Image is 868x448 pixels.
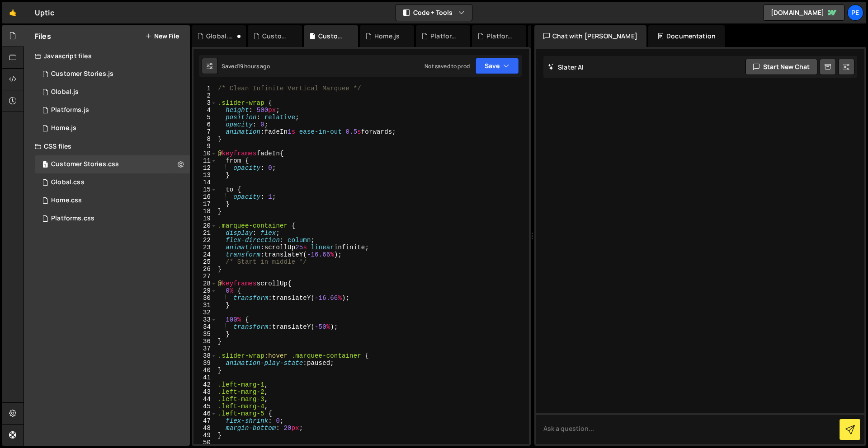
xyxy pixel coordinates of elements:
div: Platforms.css [430,32,459,41]
div: 36 [193,338,217,345]
div: 16207/43628.js [35,119,190,137]
div: 44 [193,396,217,403]
div: 16207/44877.js [35,65,190,83]
div: Javascript files [24,47,190,65]
div: 33 [193,316,217,323]
div: 12 [193,164,217,172]
div: 21 [193,229,217,237]
div: 4 [193,107,217,114]
div: 14 [193,179,217,186]
div: Platforms.js [486,32,515,41]
div: 7 [193,128,217,135]
button: New File [145,33,179,40]
div: Customer Stories.js [51,70,113,78]
div: 37 [193,345,217,352]
div: 6 [193,121,217,128]
div: 45 [193,403,217,410]
div: 30 [193,294,217,302]
div: Customer Stories.css [51,160,119,168]
div: Platforms.css [51,215,94,223]
div: 19 [193,215,217,222]
div: Home.js [374,32,400,41]
div: 42 [193,381,217,388]
div: 48 [193,425,217,432]
div: 16207/43839.css [35,173,190,191]
div: Global.css [51,178,85,187]
a: Pe [847,5,863,21]
div: 25 [193,258,217,266]
div: 15 [193,186,217,193]
div: 50 [193,439,217,446]
div: 41 [193,374,217,381]
div: 27 [193,273,217,280]
div: 16207/44103.js [35,101,190,119]
button: Code + Tools [396,5,472,21]
div: Home.css [51,196,82,205]
div: 1 [193,85,217,92]
div: 46 [193,410,217,417]
div: Saved [222,62,270,70]
div: 23 [193,244,217,251]
div: 39 [193,359,217,367]
div: 16 [193,193,217,201]
div: Platforms.js [51,106,89,114]
div: 20 [193,222,217,229]
div: 40 [193,367,217,374]
div: 9 [193,143,217,150]
div: 43 [193,388,217,396]
div: 5 [193,114,217,121]
div: 16207/44876.css [35,155,190,173]
div: CSS files [24,137,190,155]
div: Chat with [PERSON_NAME] [534,25,646,47]
div: Global.css [206,32,235,41]
div: Global.js [51,88,79,96]
div: 16207/44644.css [35,210,190,228]
div: 31 [193,302,217,309]
div: 2 [193,92,217,99]
button: Save [475,58,519,74]
div: 13 [193,172,217,179]
h2: Slater AI [548,63,584,71]
div: 16207/43644.css [35,191,190,210]
div: 22 [193,237,217,244]
div: Documentation [648,25,725,47]
div: Customer Stories.js [262,32,291,41]
div: Customer Stories.css [318,32,347,41]
a: [DOMAIN_NAME] [763,5,844,21]
span: 1 [42,162,48,169]
div: 26 [193,266,217,273]
div: 34 [193,323,217,331]
div: 8 [193,135,217,143]
div: 38 [193,352,217,359]
div: 17 [193,201,217,208]
div: 16207/43629.js [35,83,190,101]
div: 32 [193,309,217,316]
div: 29 [193,287,217,294]
button: Start new chat [745,59,817,75]
div: 19 hours ago [238,62,270,70]
h2: Files [35,31,51,41]
a: 🤙 [2,2,24,23]
div: 11 [193,157,217,164]
div: 35 [193,331,217,338]
div: 3 [193,99,217,107]
div: Home.js [51,124,76,132]
div: 47 [193,417,217,425]
div: Uptic [35,7,54,18]
div: 24 [193,251,217,258]
div: 49 [193,432,217,439]
div: Not saved to prod [425,62,470,70]
div: 10 [193,150,217,157]
div: 28 [193,280,217,287]
div: 18 [193,208,217,215]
